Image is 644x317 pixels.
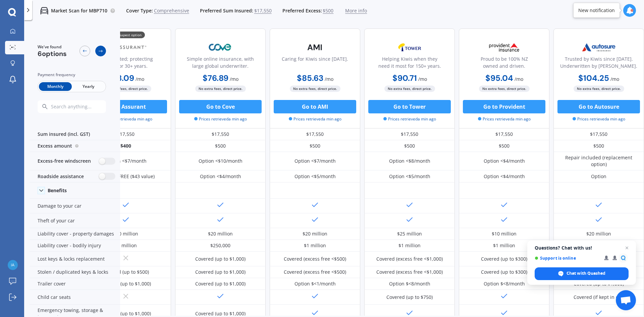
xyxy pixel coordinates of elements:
div: Covered (excess free <$500) [284,256,346,262]
div: Child car seats [30,290,120,305]
div: $17,550 [553,128,644,140]
div: Covered (up to $500) [103,269,149,275]
img: Autosure.webp [577,39,621,56]
div: Theft of your car [30,213,120,228]
div: Covered (up to $1,000) [101,280,151,287]
div: Open chat [616,290,636,310]
div: $17,550 [364,128,455,140]
div: Option <$8/month [389,158,430,164]
div: $500 [553,140,644,152]
span: Preferred Sum Insured: [200,7,253,14]
div: Excess-free windscreen [30,152,120,170]
b: $90.71 [392,73,417,83]
div: $500 [364,140,455,152]
div: $25 million [397,230,422,237]
div: Option $<8/month [484,280,525,287]
img: Assurant.png [104,39,148,56]
div: $20 million [208,230,233,237]
b: $76.89 [203,73,228,83]
span: / mo [610,76,619,82]
span: Comprehensive [154,7,189,14]
div: $17,550 [459,128,549,140]
div: $500 [175,140,266,152]
div: Covered (if kept in car) [574,294,624,301]
span: No extra fees, direct price. [290,86,340,92]
div: Damage to your car [30,199,120,213]
div: Option $<8/month [389,280,430,287]
span: / mo [515,76,523,82]
div: Helping Kiwis when they need it most for 150+ years. [370,55,449,72]
div: Covered (up to $1,000) [195,269,246,275]
img: Provident.png [482,39,526,56]
button: Go to Assurant [85,100,167,113]
input: Search anything... [50,104,119,110]
div: Covered (excess free <$500) [284,269,346,275]
span: No extra fees, direct price. [574,86,624,92]
div: Trailer cover [30,278,120,290]
div: Liability cover - property damages [30,228,120,240]
div: New notification [578,7,615,14]
div: Covered (up to $750) [386,294,433,301]
div: Covered (up to $300) [481,269,527,275]
span: Prices retrieved a min ago [194,116,247,122]
img: AMI-text-1.webp [293,39,337,56]
span: No extra fees, direct price. [479,86,530,92]
div: Option [591,173,606,180]
div: Covered (up to $1,000) [195,280,246,287]
span: We've found [38,44,67,50]
div: Option <$5/month [294,173,336,180]
div: 💰 Cheapest option [107,32,145,38]
div: Trusted by Kiwis since [DATE]. Underwritten by [PERSON_NAME]. [559,55,638,72]
div: Covered (up to $1,000) [195,256,246,262]
button: Go to Tower [368,100,451,113]
div: Stolen / duplicated keys & locks [30,266,120,278]
div: Liability cover - bodily injury [30,240,120,252]
div: Option <$4/month [200,173,241,180]
span: Preferred Excess: [282,7,322,14]
div: Chat with Quashed [535,267,629,280]
div: Caring for Kiwis since [DATE]. [282,55,348,72]
button: Go to AMI [274,100,356,113]
div: $10 million [492,230,517,237]
div: $10 million [113,230,138,237]
img: Cove.webp [198,39,243,56]
span: Prices retrieved a min ago [383,116,436,122]
span: Close chat [623,244,631,252]
div: Included FREE ($43 value) [97,173,155,180]
div: Excess amount [30,140,120,152]
span: / mo [325,76,333,82]
div: Proud to be 100% NZ owned and driven. [465,55,544,72]
div: $20 million [303,230,327,237]
span: No extra fees, direct price. [384,86,435,92]
div: $1 million [115,242,137,249]
span: Questions? Chat with us! [535,245,629,251]
span: / mo [136,76,144,82]
div: Option <$10/month [199,158,243,164]
div: Option <$4/month [484,158,525,164]
div: $1 million [493,242,515,249]
div: Option <$4/month [484,173,525,180]
div: Covered (up to $300) [481,256,527,262]
span: Prices retrieved a min ago [573,116,625,122]
div: Covered (excess free <$1,000) [376,269,443,275]
div: Covered (up to $1,000) [195,310,246,317]
div: Payment frequency [38,71,106,78]
b: $95.04 [485,73,513,83]
button: Go to Cove [179,100,262,113]
span: Prices retrieved a min ago [478,116,531,122]
div: $17,550 [175,128,266,140]
div: $20 million [586,230,611,237]
div: Option $<1/month [294,280,336,287]
b: $104.25 [578,73,609,83]
span: Cover Type: [126,7,153,14]
span: No extra fees, direct price. [101,86,151,92]
span: No extra fees, direct price. [195,86,246,92]
div: NZ operated; protecting Kiwis for 30+ years. [86,55,165,72]
div: Benefits [48,188,67,194]
img: 7d946373426769019b09d83d0718a84c [8,260,18,270]
span: More info [345,7,367,14]
div: Sum insured (incl. GST) [30,128,120,140]
span: $17,550 [254,7,272,14]
div: Covered (up to $1,000) [101,310,151,317]
div: $400 [80,140,171,152]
